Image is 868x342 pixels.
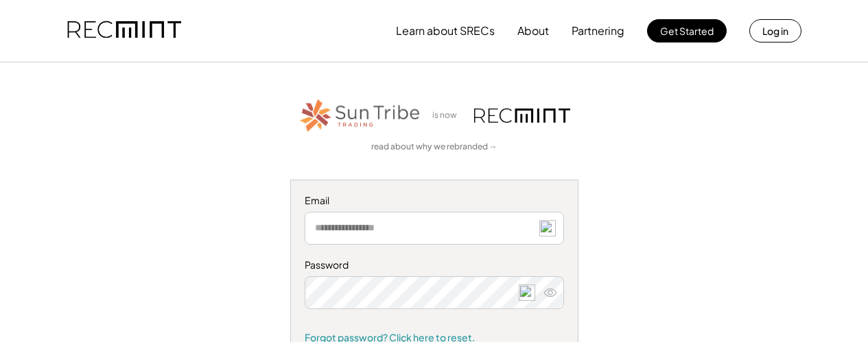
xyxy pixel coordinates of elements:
[305,258,564,272] div: Password
[517,17,549,45] button: About
[305,194,564,208] div: Email
[474,108,570,123] img: recmint-logotype%403x.png
[749,19,801,42] button: Log in
[539,220,556,236] img: npw-badge-icon-locked.svg
[429,110,467,121] div: is now
[371,141,497,153] a: read about why we rebranded →
[67,8,181,54] img: recmint-logotype%403x.png
[647,19,727,42] button: Get Started
[396,17,495,45] button: Learn about SRECs
[298,97,422,134] img: STT_Horizontal_Logo%2B-%2BColor.png
[572,17,624,45] button: Partnering
[519,284,535,301] img: npw-badge-icon-locked.svg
